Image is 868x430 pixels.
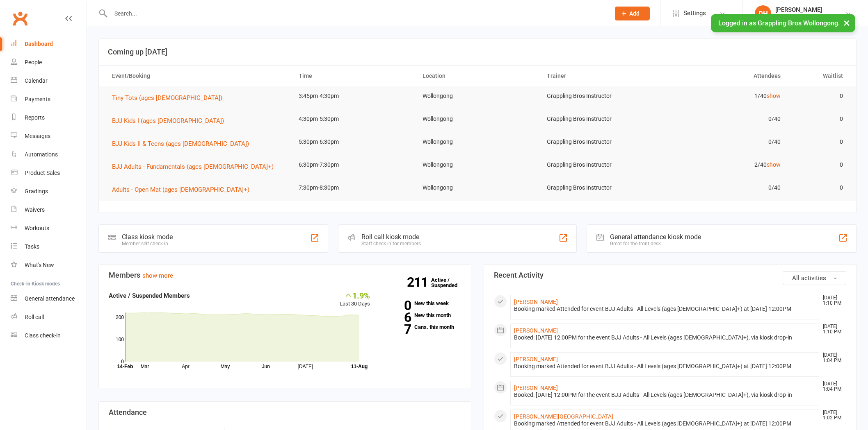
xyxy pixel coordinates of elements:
td: Grappling Bros Instructor [539,109,664,129]
button: Adults - Open Mat (ages [DEMOGRAPHIC_DATA]+) [112,185,255,195]
button: All activities [783,271,846,285]
th: Event/Booking [105,66,291,86]
a: show [767,161,781,168]
button: × [839,14,854,32]
td: 0/40 [664,178,788,197]
button: Tiny Tots (ages [DEMOGRAPHIC_DATA]) [112,93,228,103]
button: BJJ Kids II & Teens (ages [DEMOGRAPHIC_DATA]) [112,139,255,149]
strong: 211 [407,276,431,288]
a: show more [142,272,173,279]
span: Tiny Tots (ages [DEMOGRAPHIC_DATA]) [112,94,222,102]
time: [DATE] 1:10 PM [819,324,846,335]
strong: 0 [382,299,411,312]
button: BJJ Kids I (ages [DEMOGRAPHIC_DATA]) [112,116,230,126]
div: Reports [25,114,45,121]
div: Gradings [25,188,48,195]
td: 0 [788,132,850,152]
th: Location [415,66,539,86]
td: 0/40 [664,132,788,152]
a: 0New this week [382,301,461,306]
td: Wollongong [415,132,539,152]
td: 6:30pm-7:30pm [291,155,416,174]
td: Wollongong [415,178,539,197]
span: Settings [683,4,706,23]
a: Reports [11,109,87,127]
div: Great for the front desk [610,241,701,247]
div: Roll call kiosk mode [361,233,421,241]
a: Roll call [11,308,87,326]
a: 7Canx. this month [382,324,461,330]
td: Wollongong [415,109,539,129]
div: General attendance [25,295,75,302]
strong: 7 [382,323,411,335]
a: Calendar [11,72,87,90]
div: Dashboard [25,41,53,47]
time: [DATE] 1:10 PM [819,295,846,306]
a: General attendance kiosk mode [11,290,87,308]
td: Grappling Bros Instructor [539,132,664,152]
span: Logged in as Grappling Bros Wollongong. [718,19,840,27]
a: Gradings [11,182,87,201]
div: [PERSON_NAME] [775,6,845,14]
div: Class check-in [25,332,61,339]
div: Member self check-in [122,241,173,247]
a: [PERSON_NAME] [514,356,558,362]
span: BJJ Kids II & Teens (ages [DEMOGRAPHIC_DATA]) [112,140,249,147]
a: show [767,93,781,99]
div: Messages [25,133,50,139]
a: Workouts [11,219,87,238]
div: Payments [25,96,50,102]
td: 2/40 [664,155,788,174]
span: Adults - Open Mat (ages [DEMOGRAPHIC_DATA]+) [112,186,249,193]
div: Staff check-in for members [361,241,421,247]
a: Class kiosk mode [11,326,87,345]
a: [PERSON_NAME] [514,299,558,305]
td: 7:30pm-8:30pm [291,178,416,197]
a: Product Sales [11,164,87,182]
time: [DATE] 1:02 PM [819,410,846,421]
a: [PERSON_NAME] [514,327,558,334]
h3: Attendance [109,408,461,416]
td: 3:45pm-4:30pm [291,86,416,106]
div: Booking marked Attended for event BJJ Adults - All Levels (ages [DEMOGRAPHIC_DATA]+) at [DATE] 12... [514,306,815,312]
span: All activities [792,274,826,282]
a: Tasks [11,238,87,256]
div: Calendar [25,77,48,84]
a: 211Active / Suspended [431,271,467,294]
a: Messages [11,127,87,145]
div: Booked: [DATE] 12:00PM for the event BJJ Adults - All Levels (ages [DEMOGRAPHIC_DATA]+), via kios... [514,392,815,398]
strong: Active / Suspended Members [109,292,190,299]
td: 0 [788,86,850,106]
div: People [25,59,42,66]
td: Wollongong [415,155,539,174]
div: Workouts [25,225,49,231]
div: Last 30 Days [340,291,370,308]
a: [PERSON_NAME] [514,385,558,391]
a: People [11,53,87,72]
a: 6New this month [382,312,461,318]
td: 0 [788,109,850,129]
h3: Recent Activity [494,271,846,279]
div: General attendance kiosk mode [610,233,701,241]
td: 0 [788,178,850,197]
a: [PERSON_NAME][GEOGRAPHIC_DATA] [514,413,613,420]
td: 5:30pm-6:30pm [291,132,416,152]
a: Dashboard [11,35,87,53]
a: Automations [11,145,87,164]
h3: Members [109,271,461,279]
span: BJJ Kids I (ages [DEMOGRAPHIC_DATA]) [112,117,224,124]
td: 0 [788,155,850,174]
th: Time [291,66,416,86]
a: Payments [11,90,87,109]
td: Grappling Bros Instructor [539,86,664,106]
div: Grappling Bros Wollongong [775,14,845,21]
th: Waitlist [788,66,850,86]
div: Booking marked Attended for event BJJ Adults - All Levels (ages [DEMOGRAPHIC_DATA]+) at [DATE] 12... [514,363,815,370]
time: [DATE] 1:04 PM [819,353,846,363]
a: Waivers [11,201,87,219]
div: Booked: [DATE] 12:00PM for the event BJJ Adults - All Levels (ages [DEMOGRAPHIC_DATA]+), via kios... [514,334,815,341]
div: Automations [25,151,58,158]
div: 1.9% [340,291,370,300]
button: BJJ Adults - Fundamentals (ages [DEMOGRAPHIC_DATA]+) [112,162,279,172]
td: Wollongong [415,86,539,106]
